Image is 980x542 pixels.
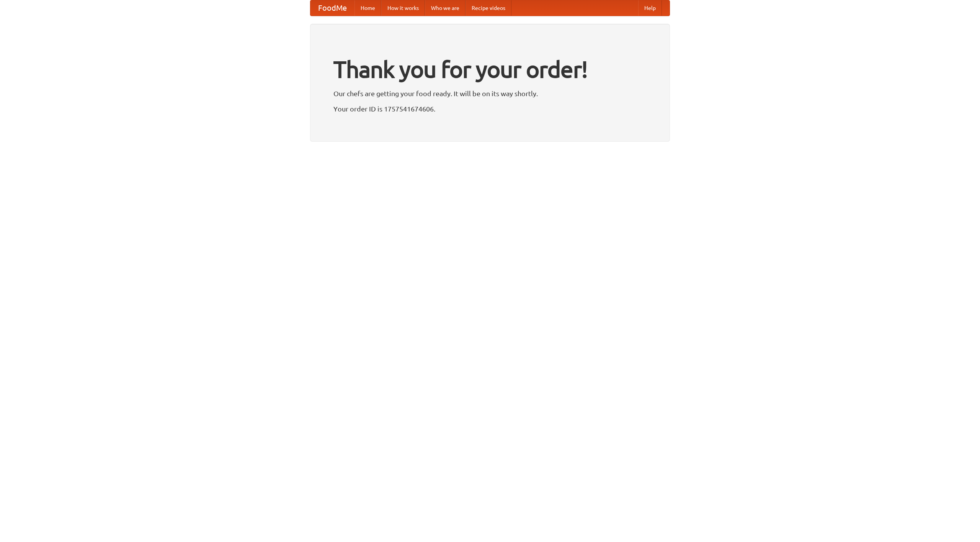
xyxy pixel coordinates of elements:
p: Your order ID is 1757541674606. [333,103,647,115]
a: Who we are [425,0,465,16]
p: Our chefs are getting your food ready. It will be on its way shortly. [333,88,647,99]
a: Recipe videos [465,0,511,16]
a: FoodMe [310,0,354,16]
a: How it works [381,0,425,16]
a: Home [354,0,381,16]
a: Help [638,0,662,16]
h1: Thank you for your order! [333,51,647,88]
